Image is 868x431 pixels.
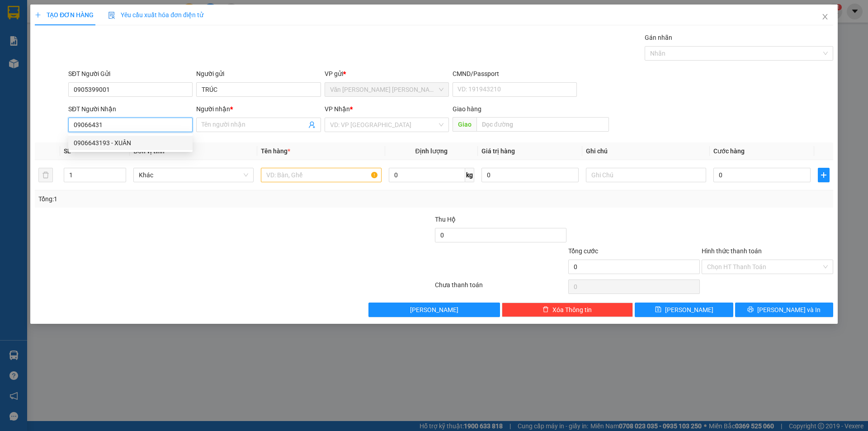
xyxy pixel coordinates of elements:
[261,168,381,182] input: VD: Bàn, Ghế
[368,303,500,317] button: [PERSON_NAME]
[635,303,733,317] button: save[PERSON_NAME]
[196,69,321,79] div: Người gửi
[68,69,193,79] div: SĐT Người Gửi
[542,306,549,313] span: delete
[821,13,829,20] span: close
[325,69,449,79] div: VP gửi
[453,69,577,79] div: CMND/Passport
[502,303,633,317] button: deleteXóa Thông tin
[747,306,754,313] span: printer
[261,147,290,155] span: Tên hàng
[481,168,579,182] input: 0
[410,305,458,315] span: [PERSON_NAME]
[435,216,456,223] span: Thu Hộ
[38,168,53,182] button: delete
[64,147,71,155] span: SL
[481,147,515,155] span: Giá trị hàng
[465,168,474,182] span: kg
[713,147,745,155] span: Cước hàng
[476,117,609,132] input: Dọc đường
[818,171,829,179] span: plus
[735,303,833,317] button: printer[PERSON_NAME] và In
[453,117,476,132] span: Giao
[108,11,203,19] span: Yêu cầu xuất hóa đơn điện tử
[330,83,443,96] span: Văn Phòng Trần Phú (Mường Thanh)
[568,247,598,255] span: Tổng cước
[74,138,187,148] div: 0906643193 - XUÂN
[665,305,713,315] span: [PERSON_NAME]
[552,305,592,315] span: Xóa Thông tin
[453,105,481,113] span: Giao hàng
[38,194,335,204] div: Tổng: 1
[35,12,41,18] span: plus
[655,306,661,313] span: save
[434,280,567,296] div: Chưa thanh toán
[702,247,762,255] label: Hình thức thanh toán
[139,168,248,182] span: Khác
[108,12,115,19] img: icon
[645,34,672,41] label: Gán nhãn
[757,305,821,315] span: [PERSON_NAME] và In
[68,136,193,150] div: 0906643193 - XUÂN
[818,168,830,182] button: plus
[415,147,448,155] span: Định lượng
[196,104,321,114] div: Người nhận
[308,121,316,128] span: user-add
[325,105,350,113] span: VP Nhận
[68,104,193,114] div: SĐT Người Nhận
[812,5,838,30] button: Close
[586,168,706,182] input: Ghi Chú
[35,11,94,19] span: TẠO ĐƠN HÀNG
[582,142,710,160] th: Ghi chú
